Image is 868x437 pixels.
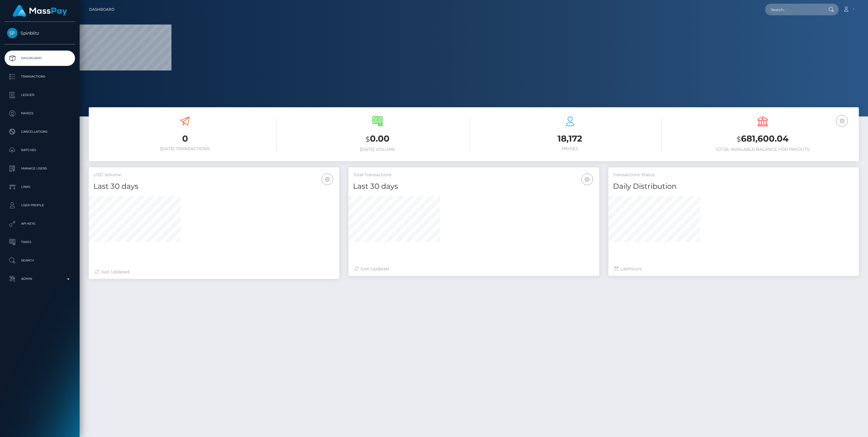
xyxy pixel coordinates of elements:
[7,274,73,283] p: Admin
[7,219,73,228] p: API Keys
[366,135,370,143] small: $
[479,133,662,145] h3: 18,172
[7,127,73,136] p: Cancellations
[5,253,75,268] a: Search
[5,124,75,139] a: Cancellations
[7,90,73,100] p: Ledger
[7,164,73,173] p: Manage Users
[7,146,73,155] p: Batches
[5,198,75,213] a: User Profile
[5,51,75,66] a: Dashboard
[355,266,593,272] div: Just Updated
[93,172,335,178] h5: USD Volume
[353,172,594,178] h5: Total Transactions
[5,142,75,158] a: Batches
[737,135,741,143] small: $
[5,106,75,121] a: Payees
[7,109,73,118] p: Payees
[93,133,277,145] h3: 0
[5,69,75,84] a: Transactions
[286,133,469,145] h3: 0.00
[13,5,67,17] img: MassPay Logo
[613,172,854,178] h5: Transactions Status
[7,256,73,265] p: Search
[286,147,469,152] h6: [DATE] Volume
[93,146,277,151] h6: [DATE] Transactions
[7,28,17,38] img: Spinblitz
[671,147,854,152] h6: Total Available Balance for Payouts
[7,54,73,63] p: Dashboard
[7,201,73,210] p: User Profile
[765,4,823,15] input: Search...
[5,161,75,176] a: Manage Users
[95,269,333,275] div: Just Updated
[5,271,75,287] a: Admin
[93,181,335,192] h4: Last 30 days
[5,216,75,231] a: API Keys
[353,181,594,192] h4: Last 30 days
[5,30,75,36] span: Spinblitz
[671,133,854,145] h3: 681,600.04
[7,72,73,81] p: Transactions
[5,87,75,103] a: Ledger
[614,266,853,272] div: Last hours
[5,179,75,195] a: Links
[613,181,854,192] h4: Daily Distribution
[7,182,73,192] p: Links
[5,234,75,250] a: Taxes
[7,237,73,247] p: Taxes
[89,3,115,16] a: Dashboard
[479,146,662,151] h6: Payees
